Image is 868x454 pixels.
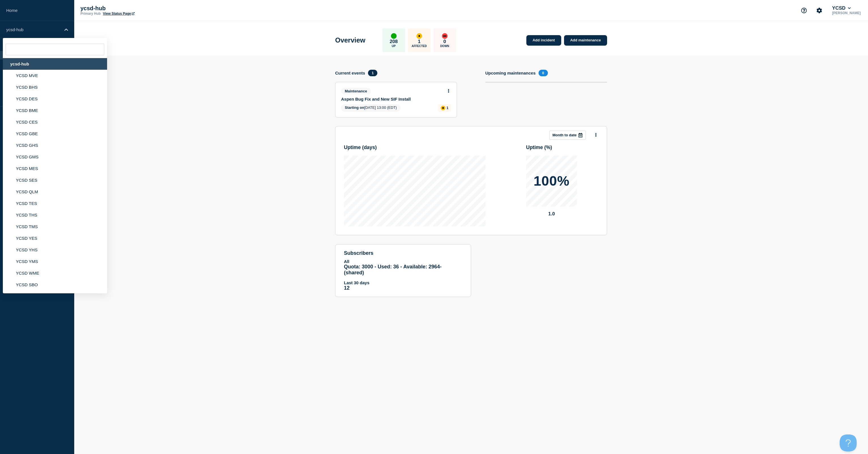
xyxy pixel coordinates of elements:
div: affected [441,106,445,110]
li: YCSD MVE [3,70,107,81]
h3: Uptime ( days ) [344,145,377,150]
a: View Status Page [103,12,134,16]
div: ycsd-hub [3,58,107,70]
li: YCSD YMS [3,256,107,267]
li: YCSD GBE [3,128,107,139]
li: YCSD BHS [3,81,107,93]
li: YCSD YES [3,232,107,244]
p: 1 [418,39,420,44]
li: YCSD TMS [3,221,107,232]
p: 1 [446,106,448,110]
li: YCSD THS [3,209,107,221]
p: Primary Hub [80,12,101,16]
p: 100% [534,174,570,188]
li: YCSD QLM [3,186,107,198]
a: Aspen Bug Fix and New SIF Install [341,97,443,101]
button: Month to date [549,131,586,140]
div: up [391,33,397,39]
li: YCSD GMS [3,151,107,163]
span: Starting on [345,105,364,110]
div: down [442,33,448,39]
li: YCSD WME [3,267,107,279]
p: All [344,259,462,264]
li: YCSD DES [3,93,107,105]
div: affected [416,33,422,39]
p: Down [440,44,449,48]
li: YCSD MES [3,163,107,174]
span: Quota: 3000 - Used: 36 - Available: 2964 - (shared) [344,264,442,275]
li: YCSD BME [3,105,107,116]
h4: Upcoming maintenances [485,71,536,75]
a: Add maintenance [564,35,607,46]
p: 12 [344,285,462,291]
h3: Uptime ( % ) [526,145,552,150]
a: Add incident [526,35,561,46]
button: Support [798,5,810,16]
h4: Current events [335,71,365,75]
span: Maintenance [341,88,371,94]
p: 208 [390,39,398,44]
p: Affected [412,44,427,48]
li: YCSD SBO [3,279,107,290]
p: 1.0 [526,211,577,217]
span: [DATE] 13:00 (EDT) [341,104,401,112]
button: Account settings [813,5,825,16]
p: [PERSON_NAME] [831,11,862,15]
p: ycsd-hub [6,27,61,32]
h1: Overview [335,36,365,44]
span: 1 [368,70,377,76]
p: 0 [443,39,446,44]
h4: subscribers [344,250,462,256]
li: YCSD CES [3,116,107,128]
li: YCSD YHS [3,244,107,256]
p: Month to date [552,133,576,137]
li: YCSD TES [3,198,107,209]
span: 0 [539,70,548,76]
li: YCSD SES [3,174,107,186]
button: YCSD [831,5,852,11]
p: ycsd-hub [80,5,194,12]
li: YCSD GHS [3,139,107,151]
p: Last 30 days [344,280,462,285]
p: Up [392,44,396,48]
iframe: Help Scout Beacon - Open [840,434,857,451]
